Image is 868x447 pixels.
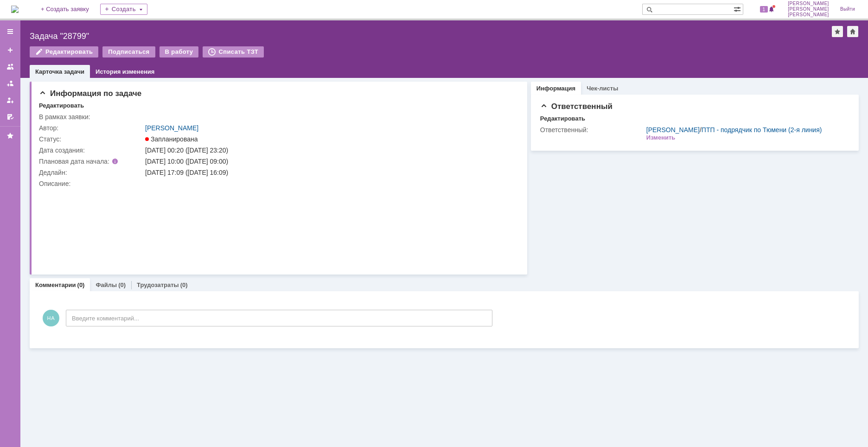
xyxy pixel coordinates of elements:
span: [PERSON_NAME] [788,12,829,18]
div: Редактировать [540,115,585,122]
div: Плановая дата начала: [39,158,132,165]
div: Описание: [39,180,515,187]
div: (0) [180,281,188,288]
span: НА [43,310,59,326]
div: (0) [77,281,85,288]
a: Комментарии [35,281,76,288]
img: logo [11,6,19,13]
span: Расширенный поиск [734,4,743,13]
div: Дата создания: [39,147,143,154]
a: Создать заявку [3,43,18,57]
a: Мои заявки [3,93,18,108]
div: Изменить [646,134,676,141]
a: [PERSON_NAME] [646,126,700,134]
div: / [646,126,822,134]
div: Автор: [39,124,143,132]
a: Мои согласования [3,109,18,124]
div: Редактировать [39,102,84,109]
a: ПТП - подрядчик по Тюмени (2-я линия) [702,126,822,134]
div: [DATE] 00:20 ([DATE] 23:20) [145,147,513,154]
span: Запланирована [145,135,198,143]
div: Статус: [39,135,143,143]
a: История изменения [96,68,154,75]
a: [PERSON_NAME] [145,124,198,132]
a: Трудозатраты [137,281,179,288]
div: Добавить в избранное [832,26,843,37]
span: [PERSON_NAME] [788,1,829,6]
a: Заявки на командах [3,59,18,74]
a: Заявки в моей ответственности [3,76,18,91]
a: Информация [536,85,575,92]
div: Задача "28799" [30,32,832,41]
span: 1 [760,6,768,13]
div: Сделать домашней страницей [847,26,858,37]
div: Ответственный: [540,126,645,134]
div: Дедлайн: [39,169,143,176]
div: [DATE] 17:09 ([DATE] 16:09) [145,169,513,176]
a: Карточка задачи [35,68,84,75]
div: В рамках заявки: [39,113,143,121]
div: [DATE] 10:00 ([DATE] 09:00) [145,158,513,165]
div: (0) [118,281,126,288]
span: Ответственный [540,102,613,111]
div: Создать [100,4,147,15]
a: Перейти на домашнюю страницу [11,6,19,13]
span: [PERSON_NAME] [788,6,829,12]
span: Информация по задаче [39,89,141,98]
a: Чек-листы [587,85,618,92]
a: Файлы [96,281,117,288]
